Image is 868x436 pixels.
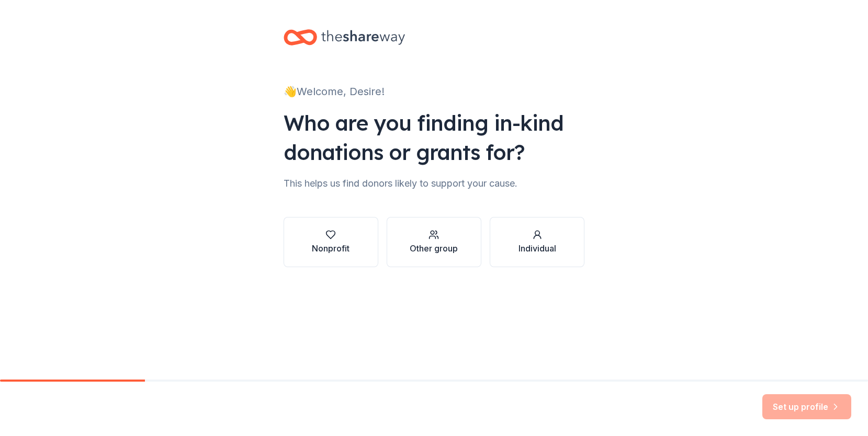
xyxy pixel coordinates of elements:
[518,242,556,255] div: Individual
[490,217,584,267] button: Individual
[410,242,458,255] div: Other group
[312,242,350,255] div: Nonprofit
[284,83,585,100] div: 👋 Welcome, Desire!
[387,217,481,267] button: Other group
[284,217,378,267] button: Nonprofit
[284,108,585,167] div: Who are you finding in-kind donations or grants for?
[284,175,585,192] div: This helps us find donors likely to support your cause.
